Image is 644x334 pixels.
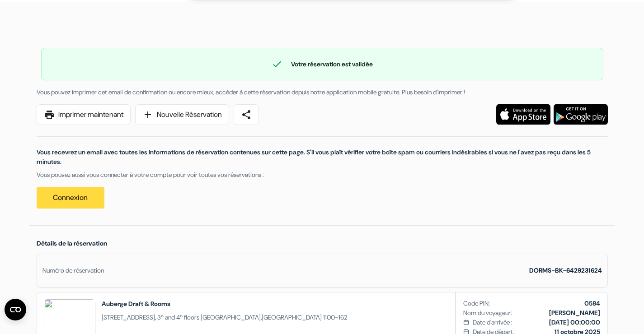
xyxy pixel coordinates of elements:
span: [GEOGRAPHIC_DATA] [201,313,261,321]
span: Nom du voyageur: [463,308,512,318]
img: Téléchargez l'application gratuite [554,104,608,125]
p: Vous recevrez un email avec toutes les informations de réservation contenues sur cette page. S'il... [37,148,608,167]
b: [DATE] 00:00:00 [549,318,600,326]
div: Numéro de réservation [42,266,104,275]
span: share [241,109,252,120]
div: Votre réservation est validée [42,59,603,70]
span: Vous pouvez imprimer cet email de confirmation ou encore mieux, accéder à cette réservation depui... [37,88,465,96]
span: , [102,313,347,322]
h2: Auberge Draft & Rooms [102,299,347,308]
a: printImprimer maintenant [37,104,131,125]
strong: DORMS-BK-6429231624 [529,266,602,274]
p: Vous pouvez aussi vous connecter à votre compte pour voir toutes vos réservations : [37,170,608,180]
span: Date d'arrivée : [473,318,512,327]
a: share [234,104,259,125]
span: print [44,109,55,120]
a: addNouvelle Réservation [135,104,229,125]
b: 0584 [584,299,600,307]
span: check [272,59,282,70]
span: Code PIN: [463,299,490,308]
span: Détails de la réservation [37,239,107,247]
span: [STREET_ADDRESS], 3º and 4º floors [102,313,199,321]
a: Connexion [37,187,104,209]
span: add [142,109,153,120]
span: [GEOGRAPHIC_DATA] [262,313,322,321]
button: Ouvrir le widget CMP [5,299,26,320]
b: [PERSON_NAME] [549,309,600,317]
img: Téléchargez l'application gratuite [496,104,550,125]
span: 1100-162 [323,313,347,321]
